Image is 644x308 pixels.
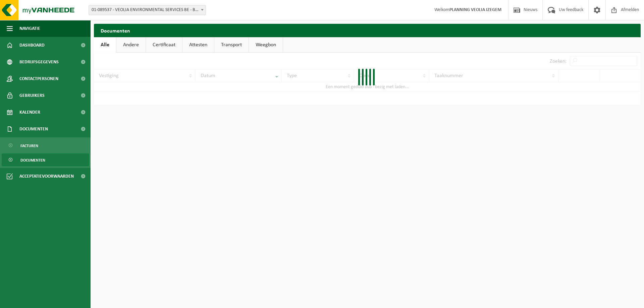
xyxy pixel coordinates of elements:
[19,54,59,70] span: Bedrijfsgegevens
[2,153,89,166] a: Documenten
[19,37,45,54] span: Dashboard
[116,37,146,53] a: Andere
[19,168,74,185] span: Acceptatievoorwaarden
[449,7,501,12] strong: PLANNING VEOLIA IZEGEM
[249,37,283,53] a: Weegbon
[19,87,45,104] span: Gebruikers
[89,5,206,15] span: 01-089537 - VEOLIA ENVIRONMENTAL SERVICES BE - BEERSE
[19,121,48,137] span: Documenten
[2,139,89,152] a: Facturen
[20,154,45,167] span: Documenten
[20,139,38,152] span: Facturen
[94,24,641,37] h2: Documenten
[19,20,40,37] span: Navigatie
[214,37,249,53] a: Transport
[146,37,182,53] a: Certificaat
[94,37,116,53] a: Alle
[19,104,40,121] span: Kalender
[182,37,214,53] a: Attesten
[19,70,58,87] span: Contactpersonen
[89,5,206,15] span: 01-089537 - VEOLIA ENVIRONMENTAL SERVICES BE - BEERSE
